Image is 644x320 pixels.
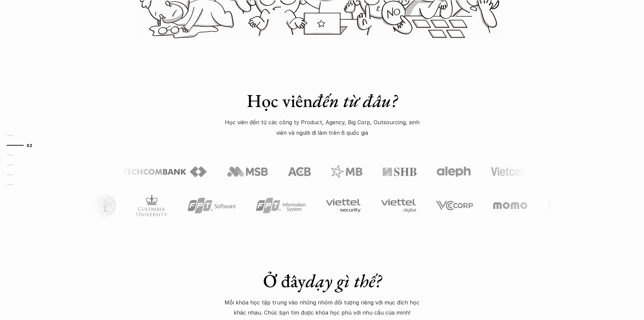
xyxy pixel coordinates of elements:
p: Mỗi khóa học tập trung vào những nhóm đối tượng riêng với mục đích học khác nhau. Chúc bạn tìm đư... [221,297,424,318]
p: Học viên đến từ các công ty Product, Agency, Big Corp, Outsourcing, sinh viên và người đi làm trê... [221,117,424,138]
h1: Học viên [204,90,440,112]
em: dạy gì thế? [306,269,381,293]
em: đến từ đâu? [313,89,397,112]
h1: Ở đây [204,270,440,292]
a: 02 [7,141,39,149]
strong: 02 [27,143,32,148]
